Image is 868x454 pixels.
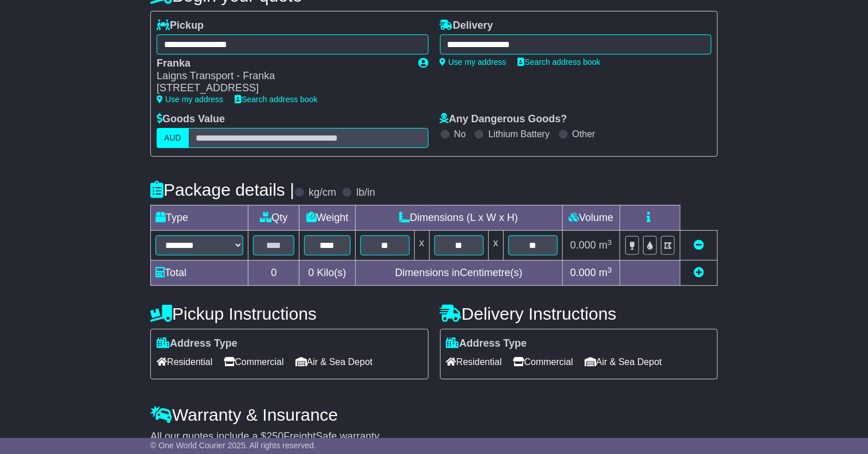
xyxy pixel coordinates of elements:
[356,187,375,199] label: lb/in
[446,353,502,371] span: Residential
[248,205,299,231] td: Qty
[694,239,704,251] a: Remove this item
[440,113,567,126] label: Any Dangerous Goods?
[151,205,248,231] td: Type
[157,70,407,83] div: Laigns Transport - Franka
[488,231,503,261] td: x
[562,205,620,231] td: Volume
[299,205,355,231] td: Weight
[694,267,704,278] a: Add new item
[150,304,428,323] h4: Pickup Instructions
[599,267,612,278] span: m
[157,20,204,32] label: Pickup
[150,441,316,450] span: © One World Courier 2025. All rights reserved.
[355,205,562,231] td: Dimensions (L x W x H)
[414,231,429,261] td: x
[585,353,662,371] span: Air & Sea Depot
[513,353,573,371] span: Commercial
[295,353,373,371] span: Air & Sea Depot
[157,113,225,126] label: Goods Value
[150,430,718,443] div: All our quotes include a $ FreightSafe warranty.
[488,129,550,139] label: Lithium Battery
[570,267,596,278] span: 0.000
[157,95,223,104] a: Use my address
[157,337,238,350] label: Address Type
[151,261,248,286] td: Total
[308,267,314,278] span: 0
[355,261,562,286] td: Dimensions in Centimetre(s)
[157,57,407,70] div: Franka
[150,405,718,424] h4: Warranty & Insurance
[518,57,601,67] a: Search address book
[454,129,466,139] label: No
[599,239,612,251] span: m
[266,430,283,442] span: 250
[440,20,493,32] label: Delivery
[150,180,294,199] h4: Package details |
[446,337,527,350] label: Address Type
[440,57,507,67] a: Use my address
[224,353,283,371] span: Commercial
[608,266,612,274] sup: 3
[608,238,612,247] sup: 3
[157,128,189,148] label: AUD
[573,129,595,139] label: Other
[157,82,407,95] div: [STREET_ADDRESS]
[248,261,299,286] td: 0
[440,304,718,323] h4: Delivery Instructions
[157,353,212,371] span: Residential
[299,261,355,286] td: Kilo(s)
[235,95,317,104] a: Search address book
[309,187,336,199] label: kg/cm
[570,239,596,251] span: 0.000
